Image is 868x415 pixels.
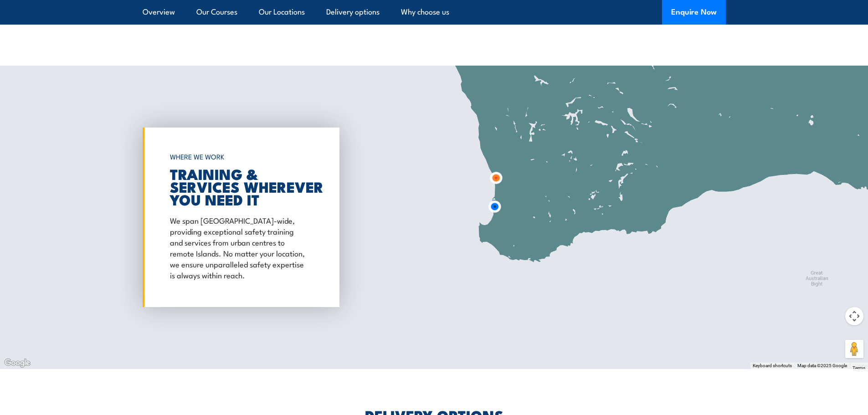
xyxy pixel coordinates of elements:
button: Drag Pegman onto the map to open Street View [845,340,863,358]
h6: WHERE WE WORK [170,149,308,165]
p: We span [GEOGRAPHIC_DATA]-wide, providing exceptional safety training and services from urban cen... [170,215,308,280]
img: Google [2,357,32,369]
button: Map camera controls [845,307,863,325]
a: Terms (opens in new tab) [853,365,865,370]
a: Open this area in Google Maps (opens a new window) [2,357,32,369]
button: Keyboard shortcuts [753,363,792,369]
h2: TRAINING & SERVICES WHEREVER YOU NEED IT [170,167,308,205]
span: Map data ©2025 Google [797,363,847,368]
